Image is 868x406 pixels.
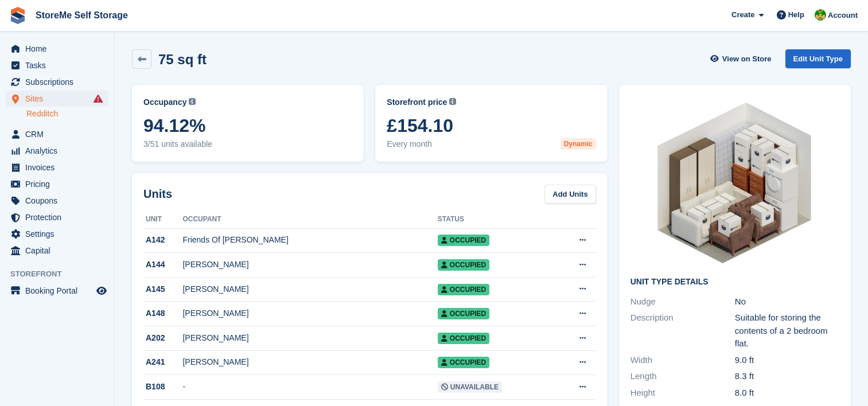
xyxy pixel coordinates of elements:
div: Nudge [630,295,735,309]
span: £154.10 [387,115,595,136]
div: Friends Of [PERSON_NAME] [182,234,437,246]
span: Occupied [438,235,489,246]
span: Occupied [438,333,489,344]
span: Subscriptions [25,74,94,90]
a: menu [6,143,108,159]
div: Length [630,370,735,383]
span: Tasks [25,57,94,73]
span: Storefront [10,268,114,280]
a: menu [6,159,108,175]
a: menu [6,226,108,242]
a: menu [6,243,108,259]
div: A144 [143,259,182,271]
img: stora-icon-8386f47178a22dfd0bd8f6a31ec36ba5ce8667c1dd55bd0f319d3a0aa187defe.svg [9,7,26,24]
span: Occupancy [143,96,186,108]
span: Create [731,9,754,21]
th: Unit [143,210,182,229]
div: 8.3 ft [735,370,839,383]
div: A202 [143,332,182,344]
a: menu [6,57,108,73]
div: A241 [143,356,182,368]
a: menu [6,209,108,225]
span: Occupied [438,284,489,295]
a: menu [6,283,108,299]
img: 75sqft%20web.jpg [649,96,821,268]
a: Add Units [544,185,595,204]
span: Settings [25,226,94,242]
a: Edit Unit Type [785,49,851,68]
span: Capital [25,243,94,259]
div: [PERSON_NAME] [182,259,437,271]
span: Help [788,9,804,21]
span: Pricing [25,176,94,192]
a: menu [6,126,108,142]
div: Width [630,354,735,367]
span: Booking Portal [25,283,94,299]
img: icon-info-grey-7440780725fd019a000dd9b08b2336e03edf1995a4989e88bcd33f0948082b44.svg [449,98,456,105]
a: Redditch [26,108,108,119]
a: menu [6,193,108,209]
span: Coupons [25,193,94,209]
div: 8.0 ft [735,387,839,400]
span: Occupied [438,357,489,368]
h2: 75 sq ft [158,52,207,67]
i: Smart entry sync failures have occurred [94,94,103,103]
span: Every month [387,138,595,150]
div: Dynamic [560,138,596,150]
a: menu [6,41,108,57]
span: Occupied [438,259,489,271]
div: Description [630,311,735,350]
th: Occupant [182,210,437,229]
h2: Unit Type details [630,278,839,287]
a: menu [6,74,108,90]
div: A145 [143,283,182,295]
div: B108 [143,381,182,393]
div: [PERSON_NAME] [182,307,437,319]
div: Suitable for storing the contents of a 2 bedroom flat. [735,311,839,350]
th: Status [438,210,553,229]
a: View on Store [709,49,776,68]
span: 3/51 units available [143,138,352,150]
div: A148 [143,307,182,319]
div: [PERSON_NAME] [182,332,437,344]
div: Height [630,387,735,400]
a: Preview store [95,284,108,298]
img: StorMe [815,9,826,21]
div: A142 [143,234,182,246]
img: icon-info-grey-7440780725fd019a000dd9b08b2336e03edf1995a4989e88bcd33f0948082b44.svg [189,98,196,105]
span: View on Store [722,53,772,65]
td: - [182,375,437,400]
a: StoreMe Self Storage [31,6,133,25]
span: Sites [25,91,94,107]
span: Storefront price [387,96,447,108]
div: [PERSON_NAME] [182,283,437,295]
h2: Units [143,185,172,202]
span: Account [828,10,858,21]
div: [PERSON_NAME] [182,356,437,368]
span: Unavailable [438,381,502,393]
a: menu [6,176,108,192]
span: Invoices [25,159,94,175]
span: 94.12% [143,115,352,136]
div: 9.0 ft [735,354,839,367]
span: Analytics [25,143,94,159]
span: Protection [25,209,94,225]
span: Occupied [438,308,489,319]
span: Home [25,41,94,57]
div: No [735,295,839,309]
a: menu [6,91,108,107]
span: CRM [25,126,94,142]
